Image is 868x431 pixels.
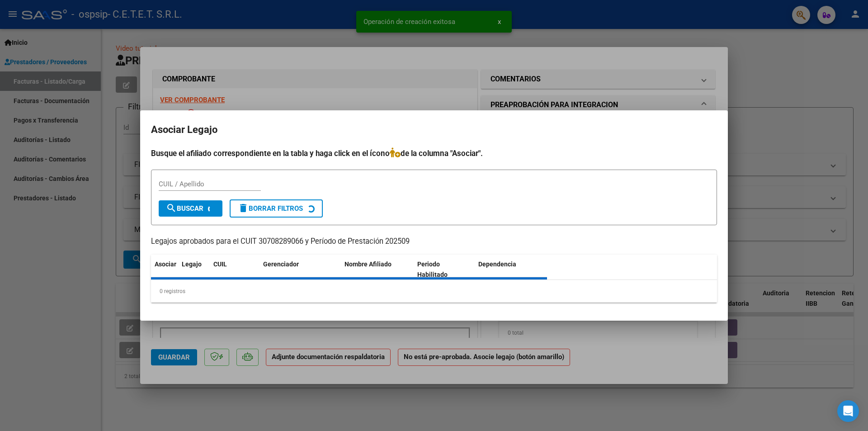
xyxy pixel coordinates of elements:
[475,255,547,284] datatable-header-cell: Dependencia
[151,121,717,138] h2: Asociar Legajo
[837,400,859,422] div: Open Intercom Messenger
[159,200,222,217] button: Buscar
[341,255,414,284] datatable-header-cell: Nombre Afiliado
[166,203,177,213] mat-icon: search
[182,260,202,268] span: Legajo
[155,260,176,268] span: Asociar
[238,203,249,213] mat-icon: delete
[151,280,717,303] div: 0 registros
[213,260,227,268] span: CUIL
[151,255,178,284] datatable-header-cell: Asociar
[259,255,341,284] datatable-header-cell: Gerenciador
[238,204,303,213] span: Borrar Filtros
[344,260,392,268] span: Nombre Afiliado
[210,255,259,284] datatable-header-cell: CUIL
[414,255,475,284] datatable-header-cell: Periodo Habilitado
[417,260,448,278] span: Periodo Habilitado
[230,199,323,218] button: Borrar Filtros
[151,236,717,247] p: Legajos aprobados para el CUIT 30708289066 y Período de Prestación 202509
[166,204,203,213] span: Buscar
[178,255,210,284] datatable-header-cell: Legajo
[151,147,717,159] h4: Busque el afiliado correspondiente en la tabla y haga click en el ícono de la columna "Asociar".
[478,260,516,268] span: Dependencia
[263,260,299,268] span: Gerenciador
